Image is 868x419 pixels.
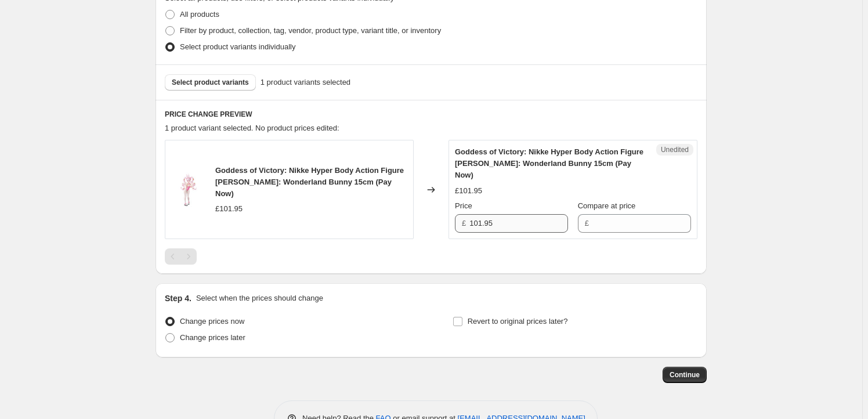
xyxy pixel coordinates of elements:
span: Select product variants individually [180,42,295,51]
span: £ [462,219,466,227]
span: Price [455,201,472,210]
button: Continue [663,367,707,383]
span: Unedited [661,145,689,154]
h6: PRICE CHANGE PREVIEW [165,110,697,119]
span: Continue [670,370,700,380]
span: Compare at price [578,201,636,210]
span: Filter by product, collection, tag, vendor, product type, variant title, or inventory [180,26,441,35]
span: £101.95 [215,204,243,213]
span: £101.95 [455,186,482,195]
span: All products [180,10,219,19]
span: 1 product variants selected [261,77,350,88]
nav: Pagination [165,248,197,265]
span: Goddess of Victory: Nikke Hyper Body Action Figure [PERSON_NAME]: Wonderland Bunny 15cm (Pay Now) [215,166,404,198]
button: Select product variants [165,74,256,91]
span: Goddess of Victory: Nikke Hyper Body Action Figure [PERSON_NAME]: Wonderland Bunny 15cm (Pay Now) [455,147,643,179]
span: Change prices later [180,333,245,342]
img: Goddess-of-Victory-Nikke-Hyper-Body-Action-Figure-1689_80x.jpg [171,172,206,207]
span: £ [585,219,589,227]
span: Change prices now [180,317,244,326]
span: Select product variants [172,78,249,87]
span: 1 product variant selected. No product prices edited: [165,124,339,132]
span: Revert to original prices later? [468,317,568,326]
h2: Step 4. [165,292,191,304]
p: Select when the prices should change [196,292,323,304]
